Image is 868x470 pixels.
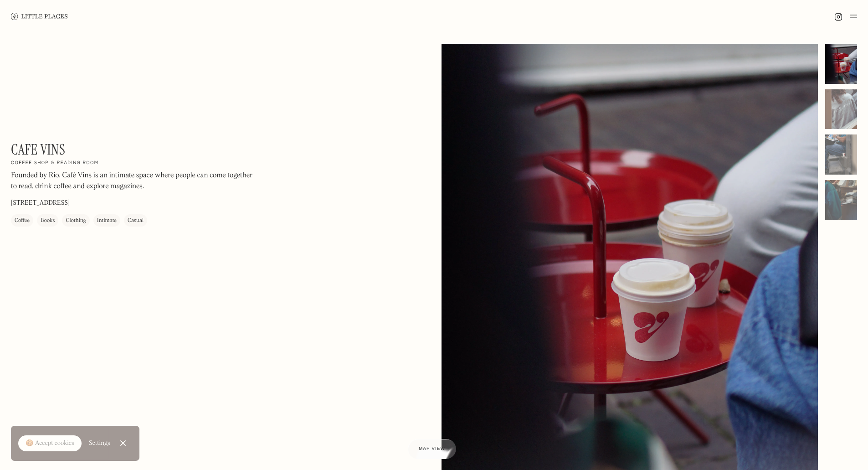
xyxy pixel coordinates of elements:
p: Founded by Rio, Café Vins is an intimate space where people can come together to read, drink coff... [11,170,257,192]
div: 🍪 Accept cookies [26,439,74,448]
div: Books [41,217,55,226]
a: Close Cookie Popup [114,434,132,452]
div: Coffee [15,217,30,226]
a: Map view [408,439,456,459]
a: Settings [89,433,110,454]
div: Settings [89,440,110,446]
span: Map view [419,446,445,451]
h1: Cafe Vins [11,141,65,158]
h2: Coffee shop & reading room [11,160,99,167]
div: Intimate [97,217,117,226]
div: Clothing [66,217,86,226]
p: [STREET_ADDRESS] [11,199,70,208]
a: 🍪 Accept cookies [18,435,82,452]
div: Casual [128,217,144,226]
